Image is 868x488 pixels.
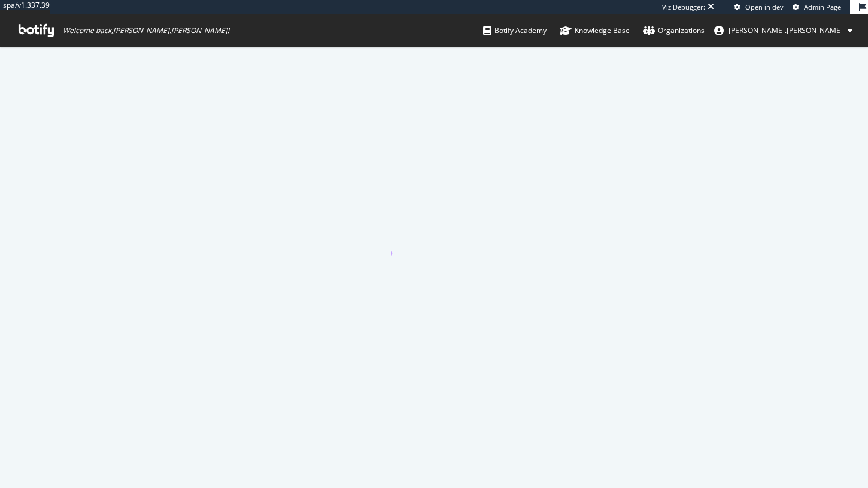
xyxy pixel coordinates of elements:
[560,25,630,37] div: Knowledge Base
[643,25,705,37] div: Organizations
[734,2,784,12] a: Open in dev
[643,14,705,47] a: Organizations
[662,2,705,12] div: Viz Debugger:
[560,14,630,47] a: Knowledge Base
[483,14,547,47] a: Botify Academy
[705,21,862,40] button: [PERSON_NAME].[PERSON_NAME]
[483,25,547,37] div: Botify Academy
[793,2,841,12] a: Admin Page
[729,25,843,35] span: jessica.jordan
[63,26,229,35] span: Welcome back, [PERSON_NAME].[PERSON_NAME] !
[804,2,841,11] span: Admin Page
[745,2,784,11] span: Open in dev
